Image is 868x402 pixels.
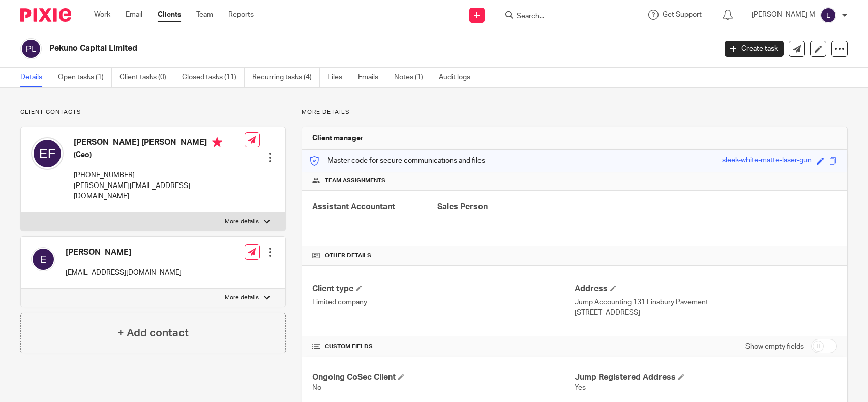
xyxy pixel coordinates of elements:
[225,294,259,302] p: More details
[312,384,321,391] span: No
[212,137,222,147] i: Primary
[74,181,245,202] p: [PERSON_NAME][EMAIL_ADDRESS][DOMAIN_NAME]
[810,41,826,57] a: Edit client
[394,68,431,87] a: Notes (1)
[158,10,181,20] a: Clients
[74,137,245,150] h4: [PERSON_NAME] [PERSON_NAME]
[722,155,812,167] div: sleek-white-matte-laser-gun
[20,38,42,59] img: svg%3E
[94,10,110,20] a: Work
[74,170,245,180] p: [PHONE_NUMBER]
[126,10,142,20] a: Email
[312,372,575,383] h4: Ongoing CoSec Client
[325,177,385,185] span: Team assignments
[745,342,804,352] label: Show empty fields
[575,307,837,318] p: [STREET_ADDRESS]
[225,218,259,226] p: More details
[439,68,478,87] a: Audit logs
[398,374,404,380] span: Edit Ongoing CoSec Client
[66,247,182,258] h4: [PERSON_NAME]
[58,68,112,87] a: Open tasks (1)
[302,108,848,116] p: More details
[31,137,64,170] img: svg%3E
[575,372,837,383] h4: Jump Registered Address
[312,133,364,143] h3: Client manager
[575,284,837,294] h4: Address
[49,43,577,54] h2: Pekuno Capital Limited
[182,68,245,87] a: Closed tasks (11)
[789,41,805,57] a: Send new email
[327,68,350,87] a: Files
[358,68,386,87] a: Emails
[820,7,836,23] img: svg%3E
[312,203,395,211] span: Assistant Accountant
[678,374,684,380] span: Edit Jump Registered Address
[31,247,55,271] img: svg%3E
[516,12,607,21] input: Search
[74,150,245,160] h5: (Ceo)
[252,68,320,87] a: Recurring tasks (4)
[817,157,824,165] span: Edit code
[829,157,837,165] span: Copy to clipboard
[663,11,702,18] span: Get Support
[312,284,575,294] h4: Client type
[66,268,182,278] p: [EMAIL_ADDRESS][DOMAIN_NAME]
[752,10,815,20] p: [PERSON_NAME] M
[575,384,586,391] span: Yes
[20,68,50,87] a: Details
[20,8,71,22] img: Pixie
[312,343,575,351] h4: CUSTOM FIELDS
[325,252,371,260] span: Other details
[575,297,837,307] p: Jump Accounting 131 Finsbury Pavement
[610,285,616,291] span: Edit Address
[119,68,174,87] a: Client tasks (0)
[725,41,784,57] a: Create task
[356,285,362,291] span: Change Client type
[228,10,254,20] a: Reports
[312,297,575,307] p: Limited company
[196,10,213,20] a: Team
[20,108,286,116] p: Client contacts
[437,203,488,211] span: Sales Person
[117,325,189,341] h4: + Add contact
[310,156,485,166] p: Master code for secure communications and files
